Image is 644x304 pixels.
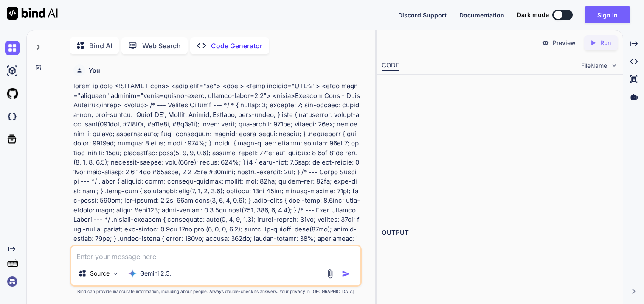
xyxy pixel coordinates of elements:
[610,62,618,69] img: chevron down
[5,274,20,289] img: signin
[398,11,447,20] button: Discord Support
[89,66,100,75] h6: You
[581,61,607,70] span: FileName
[140,269,173,278] p: Gemini 2.5..
[70,288,362,295] p: Bind can provide inaccurate information, including about people. Always double-check its answers....
[325,269,335,279] img: attachment
[5,109,20,124] img: darkCloudIdeIcon
[377,223,623,243] h2: OUTPUT
[5,64,20,78] img: ai-studio
[128,269,137,278] img: Gemini 2.5 flash
[517,11,549,19] span: Dark mode
[398,11,447,19] span: Discord Support
[5,86,20,101] img: githubLight
[5,41,20,55] img: chat
[542,39,549,47] img: preview
[459,11,504,20] button: Documentation
[89,41,112,51] p: Bind AI
[112,270,119,277] img: Pick Models
[90,269,110,278] p: Source
[600,39,611,47] p: Run
[382,61,399,71] div: CODE
[585,6,630,23] button: Sign in
[142,41,181,51] p: Web Search
[553,39,576,47] p: Preview
[459,11,504,19] span: Documentation
[7,7,58,20] img: Bind AI
[342,270,350,278] img: icon
[211,41,262,51] p: Code Generator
